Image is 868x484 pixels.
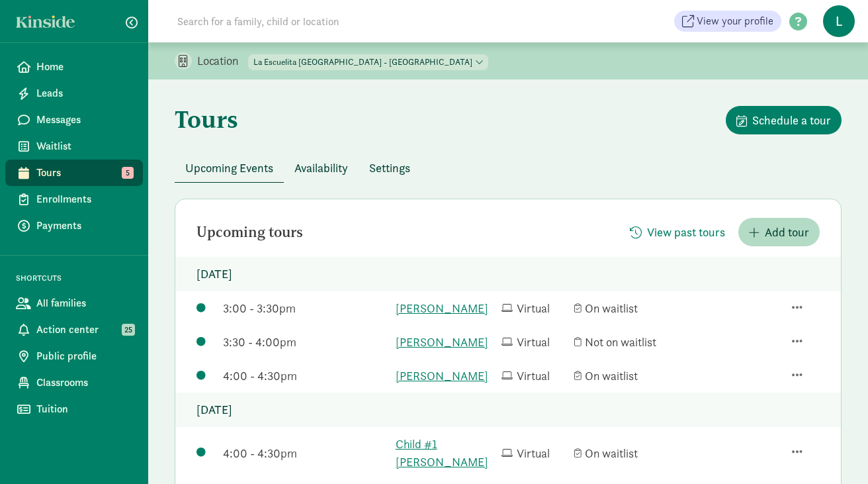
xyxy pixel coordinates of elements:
div: Virtual [501,299,568,317]
div: 3:00 - 3:30pm [223,299,389,317]
input: Search for a family, child or location [169,8,541,34]
iframe: Chat Widget [802,420,868,484]
span: Classrooms [36,375,132,391]
a: Public profile [5,343,143,369]
button: View past tours [619,218,736,246]
span: Home [36,59,132,75]
button: Availability [284,154,359,182]
div: Virtual [501,333,568,351]
a: Child #1 [PERSON_NAME] [396,435,495,471]
div: 3:30 - 4:00pm [223,333,389,351]
span: Payments [36,218,132,234]
span: Action center [36,322,132,338]
a: Messages [5,107,143,133]
span: Messages [36,112,132,128]
span: Add tour [765,223,809,241]
a: [PERSON_NAME] [396,299,495,317]
div: On waitlist [574,299,673,317]
a: Enrollments [5,186,143,213]
a: [PERSON_NAME] [396,367,495,385]
a: [PERSON_NAME] [396,333,495,351]
button: Upcoming Events [175,154,284,182]
a: Payments [5,213,143,239]
span: 25 [122,324,135,336]
span: L [823,5,855,37]
a: All families [5,290,143,316]
a: View your profile [674,11,781,32]
div: Virtual [501,367,568,385]
span: View past tours [647,223,725,241]
span: Schedule a tour [752,111,831,129]
span: All families [36,295,132,311]
a: View past tours [619,225,736,240]
div: Virtual [501,444,568,462]
div: On waitlist [574,367,673,385]
a: Tuition [5,396,143,422]
span: Enrollments [36,191,132,207]
a: Home [5,54,143,80]
span: 5 [122,167,134,179]
span: Availability [294,159,348,177]
a: Tours 5 [5,160,143,186]
a: Waitlist [5,133,143,160]
span: Waitlist [36,138,132,154]
p: [DATE] [175,257,841,291]
h1: Tours [175,106,238,132]
p: [DATE] [175,393,841,427]
button: Schedule a tour [726,106,842,134]
p: Location [197,53,248,69]
a: Leads [5,80,143,107]
a: Classrooms [5,369,143,396]
span: Upcoming Events [185,159,273,177]
button: Settings [359,154,421,182]
span: Tours [36,165,132,181]
div: 4:00 - 4:30pm [223,444,389,462]
div: On waitlist [574,444,673,462]
span: Public profile [36,348,132,364]
a: Action center 25 [5,316,143,343]
div: Not on waitlist [574,333,673,351]
span: Settings [369,159,410,177]
button: Add tour [738,218,820,246]
div: 4:00 - 4:30pm [223,367,389,385]
span: View your profile [697,13,773,29]
span: Tuition [36,401,132,417]
h2: Upcoming tours [196,224,303,240]
span: Leads [36,85,132,101]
